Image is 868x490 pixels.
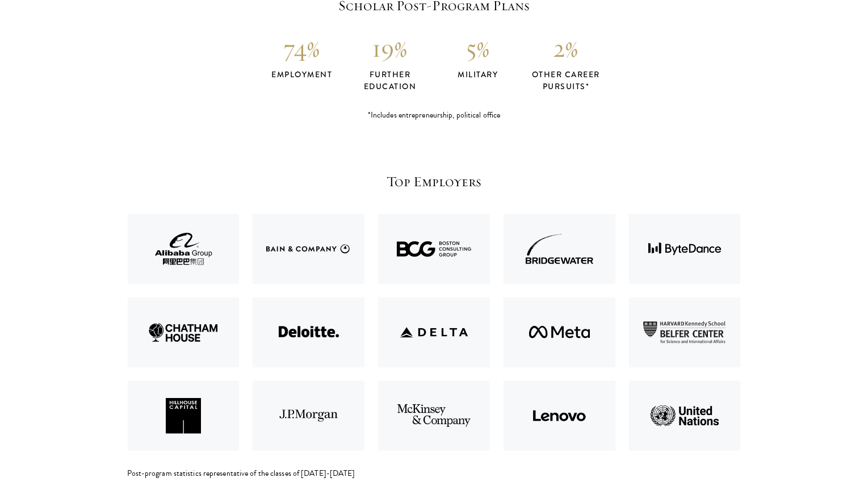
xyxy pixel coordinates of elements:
div: *Includes entrepreneurship, political office [128,110,741,121]
h3: 5% [434,32,522,64]
h4: other career pursuits* [522,69,610,93]
h3: 2% [522,32,610,64]
h3: 19% [346,32,434,64]
h4: military [434,69,522,81]
h4: further education [346,69,434,93]
h3: 74% [258,32,346,64]
h5: Top Employers [128,172,741,191]
h4: employment [258,69,346,81]
div: Post-program statistics representative of the classes of [DATE]-[DATE] [128,468,741,479]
